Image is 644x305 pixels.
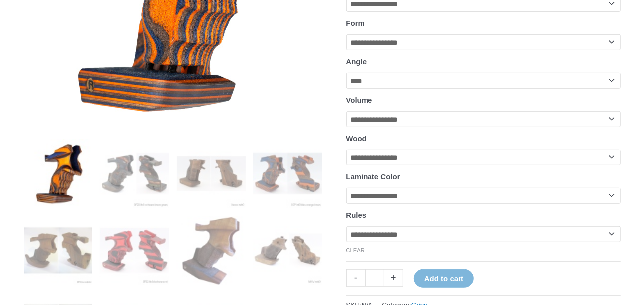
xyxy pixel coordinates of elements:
label: Form [346,19,365,27]
label: Volume [346,96,372,104]
img: Rink Grip for Sport Pistol - Image 3 [177,139,246,208]
a: Clear options [346,247,365,253]
label: Wood [346,134,367,143]
label: Rules [346,211,367,219]
input: Product quantity [365,269,384,287]
label: Laminate Color [346,172,400,181]
img: Rink Grip for Sport Pistol - Image 4 [253,139,322,208]
img: Rink Grip for Sport Pistol - Image 5 [24,216,93,285]
button: Add to cart [414,269,474,288]
img: Rink Grip for Sport Pistol - Image 6 [100,216,169,285]
img: Rink Grip for Sport Pistol [24,139,93,208]
label: Angle [346,57,367,66]
img: Rink Sport Pistol Grip [253,216,322,285]
a: - [346,269,365,287]
img: Rink Grip for Sport Pistol - Image 7 [177,216,246,285]
a: + [384,269,403,287]
img: Rink Grip for Sport Pistol - Image 2 [100,139,169,208]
